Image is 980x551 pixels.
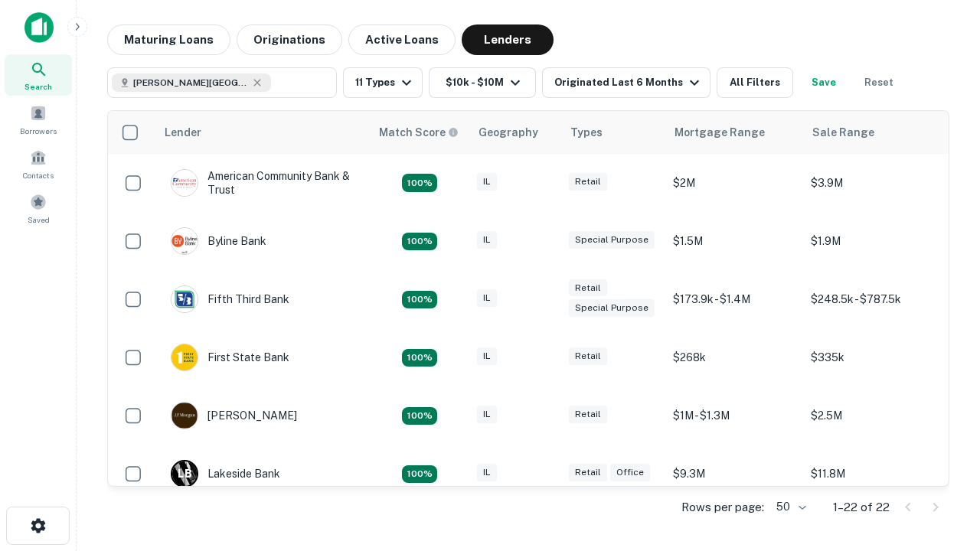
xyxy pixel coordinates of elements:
a: Borrowers [5,99,72,140]
td: $1.9M [803,212,941,270]
a: Saved [5,187,72,229]
td: $1.5M [665,212,803,270]
td: $3.9M [803,154,941,212]
div: Matching Properties: 2, hasApolloMatch: undefined [402,233,437,251]
div: Types [570,123,603,142]
a: Search [5,54,72,96]
div: Retail [569,406,607,423]
div: Special Purpose [569,231,655,249]
td: $335k [803,328,941,386]
span: Search [24,80,52,93]
button: Originations [237,24,342,55]
div: IL [477,173,497,191]
button: 11 Types [343,67,423,98]
a: Contacts [5,143,72,184]
p: Rows per page: [681,498,764,517]
th: Capitalize uses an advanced AI algorithm to match your search with the best lender. The match sco... [370,111,469,154]
div: Sale Range [812,123,874,142]
div: Byline Bank [171,227,266,255]
td: $248.5k - $787.5k [803,270,941,328]
div: Matching Properties: 2, hasApolloMatch: undefined [402,174,437,192]
td: $2M [665,154,803,212]
div: Mortgage Range [675,123,765,142]
div: Matching Properties: 2, hasApolloMatch: undefined [402,349,437,367]
button: Lenders [462,24,554,55]
p: 1–22 of 22 [833,498,890,517]
p: L B [178,466,191,482]
img: picture [171,403,198,429]
div: First State Bank [171,344,289,371]
th: Lender [155,111,370,154]
div: American Community Bank & Trust [171,169,354,197]
td: $1M - $1.3M [665,386,803,445]
th: Mortgage Range [665,111,803,154]
div: Retail [569,464,607,481]
span: [PERSON_NAME][GEOGRAPHIC_DATA], [GEOGRAPHIC_DATA] [133,76,248,90]
div: IL [477,464,497,481]
th: Types [561,111,665,154]
div: Geography [479,123,538,142]
div: Special Purpose [569,299,655,317]
div: [PERSON_NAME] [171,402,297,429]
div: Capitalize uses an advanced AI algorithm to match your search with the best lender. The match sco... [379,124,459,141]
h6: Match Score [379,124,456,141]
td: $173.9k - $1.4M [665,270,803,328]
div: Matching Properties: 2, hasApolloMatch: undefined [402,291,437,309]
div: IL [477,347,497,365]
div: Retail [569,347,607,365]
span: Contacts [23,169,54,181]
div: Matching Properties: 2, hasApolloMatch: undefined [402,407,437,425]
button: $10k - $10M [429,67,536,98]
div: Retail [569,173,607,191]
div: IL [477,231,497,249]
button: Maturing Loans [107,24,230,55]
td: $9.3M [665,445,803,503]
button: Reset [854,67,903,98]
img: capitalize-icon.png [24,12,54,43]
img: picture [171,286,198,312]
div: Matching Properties: 3, hasApolloMatch: undefined [402,465,437,484]
td: $11.8M [803,445,941,503]
div: Office [610,464,650,481]
img: picture [171,228,198,254]
span: Borrowers [20,125,57,137]
div: 50 [770,496,808,518]
th: Geography [469,111,561,154]
th: Sale Range [803,111,941,154]
span: Saved [28,214,50,226]
iframe: Chat Widget [903,429,980,502]
div: IL [477,289,497,307]
button: Originated Last 6 Months [542,67,710,98]
div: Originated Last 6 Months [554,73,704,92]
button: Active Loans [348,24,456,55]
div: Fifth Third Bank [171,285,289,313]
button: Save your search to get updates of matches that match your search criteria. [799,67,848,98]
img: picture [171,344,198,370]
div: Lakeside Bank [171,460,280,487]
div: Lender [165,123,201,142]
div: IL [477,406,497,423]
div: Retail [569,279,607,297]
td: $2.5M [803,386,941,445]
td: $268k [665,328,803,386]
button: All Filters [717,67,793,98]
img: picture [171,170,198,196]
